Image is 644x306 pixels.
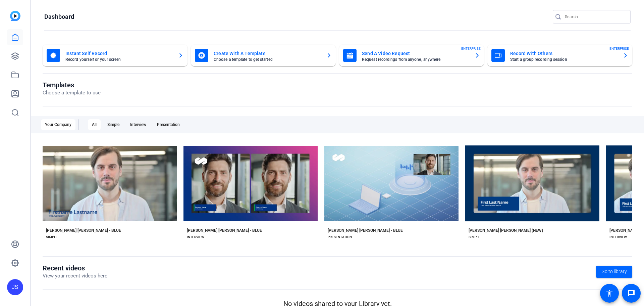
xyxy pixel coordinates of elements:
mat-card-subtitle: Record yourself or your screen [65,57,173,61]
h1: Templates [43,81,101,89]
div: [PERSON_NAME] [PERSON_NAME] - BLUE [46,228,121,233]
div: Interview [126,119,150,130]
mat-card-subtitle: Choose a template to get started [214,57,321,61]
span: ENTERPRISE [609,46,629,51]
mat-card-subtitle: Request recordings from anyone, anywhere [362,57,469,61]
div: INTERVIEW [609,234,627,240]
a: Go to library [596,266,632,278]
button: Create With A TemplateChoose a template to get started [191,45,336,66]
div: All [88,119,101,130]
button: Instant Self RecordRecord yourself or your screen [43,45,187,66]
div: Your Company [41,119,75,130]
div: [PERSON_NAME] [PERSON_NAME] - BLUE [187,228,262,233]
button: Send A Video RequestRequest recordings from anyone, anywhereENTERPRISE [339,45,484,66]
mat-card-title: Send A Video Request [362,49,469,57]
input: Search [565,13,625,21]
h1: Dashboard [44,13,74,21]
mat-card-title: Record With Others [510,49,618,57]
div: Simple [103,119,123,130]
div: [PERSON_NAME] [PERSON_NAME] (NEW) [469,228,543,233]
p: View your recent videos here [43,272,107,280]
p: Choose a template to use [43,89,101,97]
mat-card-title: Instant Self Record [65,49,173,57]
div: PRESENTATION [328,234,352,240]
div: SIMPLE [46,234,58,240]
span: ENTERPRISE [461,46,481,51]
div: [PERSON_NAME] [PERSON_NAME] - BLUE [328,228,403,233]
span: Go to library [601,268,627,275]
img: blue-gradient.svg [10,11,20,21]
mat-card-title: Create With A Template [214,49,321,57]
mat-icon: message [627,289,635,297]
div: JS [7,279,23,295]
mat-icon: accessibility [605,289,613,297]
button: Record With OthersStart a group recording sessionENTERPRISE [487,45,632,66]
div: SIMPLE [469,234,480,240]
div: INTERVIEW [187,234,204,240]
div: Presentation [153,119,184,130]
h1: Recent videos [43,264,107,272]
mat-card-subtitle: Start a group recording session [510,57,618,61]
